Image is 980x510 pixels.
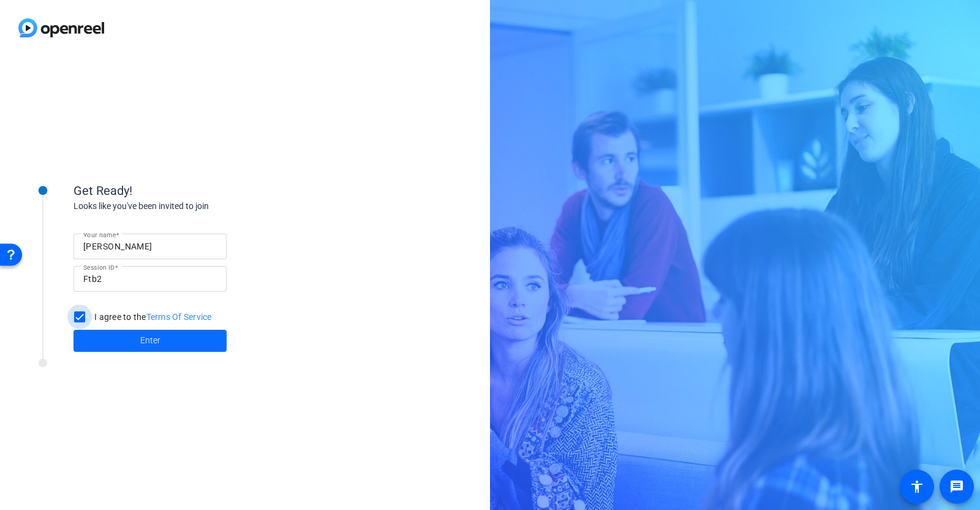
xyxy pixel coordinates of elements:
[73,181,318,200] div: Get Ready!
[83,264,115,271] mat-label: Session ID
[140,334,160,347] span: Enter
[83,231,116,238] mat-label: Your name
[92,311,212,323] label: I agree to the
[73,330,227,352] button: Enter
[146,312,212,322] a: Terms Of Service
[910,479,924,494] mat-icon: accessibility
[949,479,964,494] mat-icon: message
[73,200,318,213] div: Looks like you've been invited to join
